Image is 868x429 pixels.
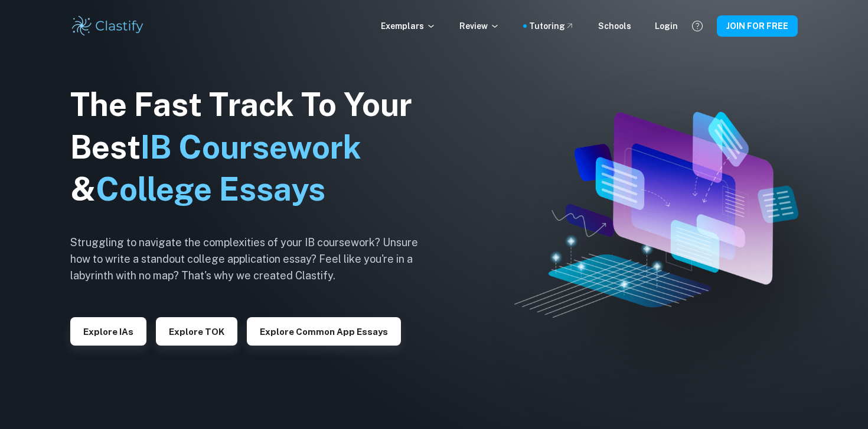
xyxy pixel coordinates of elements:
button: Help and Feedback [687,16,707,36]
h1: The Fast Track To Your Best & [70,83,436,211]
p: Review [459,20,500,33]
a: Tutoring [529,20,575,33]
a: Schools [598,20,631,33]
h6: Struggling to navigate the complexities of your IB coursework? Unsure how to write a standout col... [70,234,436,284]
button: JOIN FOR FREE [717,15,798,37]
img: Clastify logo [70,14,145,38]
img: Clastify hero [514,112,798,318]
button: Explore IAs [70,317,146,346]
button: Explore Common App essays [247,317,401,346]
span: IB Coursework [141,128,361,166]
a: Explore TOK [156,325,237,337]
button: Explore TOK [156,317,237,346]
p: Exemplars [381,20,436,33]
a: Explore IAs [70,325,146,337]
a: Explore Common App essays [247,325,401,337]
span: College Essays [96,170,325,208]
a: Login [655,20,678,33]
